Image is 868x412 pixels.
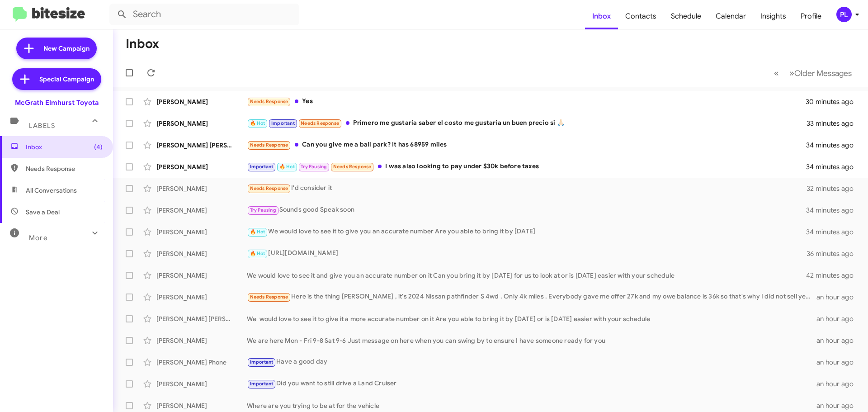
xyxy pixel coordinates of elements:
div: an hour ago [816,336,861,345]
div: Here is the thing [PERSON_NAME] , it's 2024 Nissan pathfinder S 4wd . Only 4k miles . Everybody g... [247,292,816,302]
div: 34 minutes ago [807,162,861,171]
span: Try Pausing [301,164,327,170]
a: Profile [793,3,829,29]
span: Inbox [26,142,103,152]
div: We would love to see it and give you an accurate number on it Can you bring it by [DATE] for us t... [247,271,807,280]
div: [PERSON_NAME] [PERSON_NAME] [156,141,247,150]
div: [PERSON_NAME] [156,206,247,215]
div: Have a good day [247,357,816,367]
div: Yes [247,96,807,107]
a: Special Campaign [12,68,101,90]
div: [PERSON_NAME] [156,293,247,302]
div: [PERSON_NAME] [156,119,247,128]
span: Needs Response [250,185,288,191]
div: an hour ago [816,314,861,323]
div: 34 minutes ago [807,227,861,237]
span: Labels [29,122,55,130]
span: » [789,67,794,79]
div: 30 minutes ago [807,97,861,106]
button: PL [829,7,858,22]
input: Search [109,4,299,25]
div: I was also looking to pay under $30k before taxes [247,161,807,172]
span: Older Messages [794,68,852,78]
nav: Page navigation example [769,64,857,82]
div: We would love to see it to give you an accurate number Are you able to bring it by [DATE] [247,227,807,237]
div: McGrath Elmhurst Toyota [15,98,99,107]
span: Needs Response [26,164,103,173]
h1: Inbox [126,37,159,51]
button: Previous [769,64,784,82]
span: 🔥 Hot [279,164,295,170]
span: Save a Deal [26,208,60,217]
a: Insights [753,3,793,29]
div: an hour ago [816,401,861,410]
div: an hour ago [816,358,861,367]
div: [PERSON_NAME] [156,97,247,106]
div: [PERSON_NAME] [PERSON_NAME] [156,314,247,323]
span: Special Campaign [39,75,94,84]
span: « [774,67,779,79]
span: 🔥 Hot [250,229,265,235]
span: 🔥 Hot [250,251,265,256]
span: More [29,234,47,242]
div: Can you give me a ball park? It has 68959 miles [247,140,807,150]
div: PL [836,7,852,22]
div: an hour ago [816,293,861,302]
span: Needs Response [301,120,339,126]
span: Needs Response [250,142,288,148]
div: [PERSON_NAME] [156,249,247,258]
div: [PERSON_NAME] [156,336,247,345]
div: [PERSON_NAME] [156,379,247,388]
span: Important [250,359,274,365]
div: Did you want to still drive a Land Cruiser [247,379,816,389]
span: All Conversations [26,186,77,195]
span: Important [250,381,274,387]
span: New Campaign [43,44,90,53]
span: Needs Response [250,294,288,300]
span: Important [271,120,295,126]
div: [URL][DOMAIN_NAME] [247,248,807,259]
div: Where are you trying to be at for the vehicle [247,401,816,410]
div: [PERSON_NAME] [156,227,247,237]
div: I'd consider it [247,183,807,194]
span: (4) [94,142,103,152]
div: We are here Mon - Fri 9-8 Sat 9-6 Just message on here when you can swing by to ensure I have som... [247,336,816,345]
a: New Campaign [16,38,97,59]
div: 42 minutes ago [807,271,861,280]
a: Calendar [708,3,753,29]
button: Next [784,64,857,82]
span: Needs Response [250,99,288,104]
div: We would love to see it to give it a more accurate number on it Are you able to bring it by [DATE... [247,314,816,323]
div: 32 minutes ago [807,184,861,193]
span: Important [250,164,274,170]
div: [PERSON_NAME] [156,162,247,171]
a: Schedule [664,3,708,29]
div: Primero me gustaría saber el costo me gustaría un buen precio si 🙏🏻 [247,118,807,128]
div: 36 minutes ago [807,249,861,258]
div: 34 minutes ago [807,141,861,150]
span: Try Pausing [250,207,276,213]
div: [PERSON_NAME] [156,271,247,280]
div: [PERSON_NAME] [156,184,247,193]
div: [PERSON_NAME] Phone [156,358,247,367]
span: Needs Response [333,164,372,170]
div: an hour ago [816,379,861,388]
a: Inbox [585,3,618,29]
div: [PERSON_NAME] [156,401,247,410]
a: Contacts [618,3,664,29]
div: Sounds good Speak soon [247,205,807,215]
div: 34 minutes ago [807,206,861,215]
div: 33 minutes ago [807,119,861,128]
span: 🔥 Hot [250,120,265,126]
